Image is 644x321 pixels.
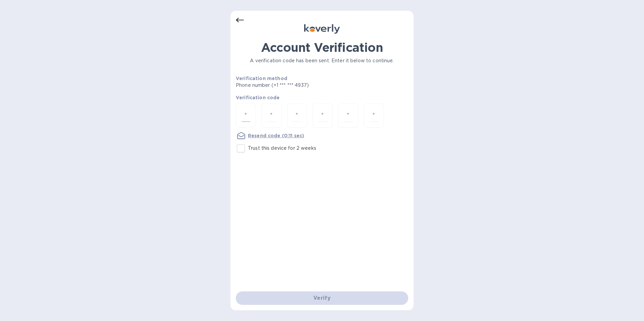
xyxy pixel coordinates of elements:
p: Verification code [236,94,408,101]
p: Trust this device for 2 weeks [248,145,316,152]
h1: Account Verification [236,40,408,55]
p: A verification code has been sent. Enter it below to continue. [236,57,408,64]
b: Verification method [236,76,287,81]
p: Phone number (+1 *** *** 4937) [236,82,360,89]
u: Resend code (0:11 sec) [248,133,304,138]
